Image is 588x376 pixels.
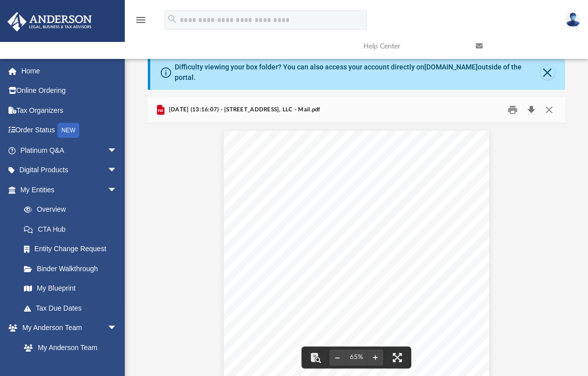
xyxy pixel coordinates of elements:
[424,63,478,71] a: [DOMAIN_NAME]
[386,347,408,369] button: Enter fullscreen
[14,219,132,239] a: CTA Hub
[7,61,132,81] a: Home
[14,298,132,318] a: Tax Due Dates
[7,100,132,120] a: Tax Organizers
[107,318,127,339] span: arrow_drop_down
[14,338,122,358] a: My Anderson Team
[566,12,581,27] img: User Pic
[14,259,132,279] a: Binder Walkthrough
[7,81,132,101] a: Online Ordering
[304,347,326,369] button: Toggle findbar
[7,140,132,160] a: Platinum Q&Aarrow_drop_down
[541,65,555,79] button: Close
[7,120,132,141] a: Order StatusNEW
[175,62,541,83] div: Difficulty viewing your box folder? You can also access your account directly on outside of the p...
[329,347,345,369] button: Zoom out
[503,102,523,117] button: Print
[107,140,127,161] span: arrow_drop_down
[14,200,132,220] a: Overview
[107,180,127,200] span: arrow_drop_down
[135,14,147,26] i: menu
[57,123,79,138] div: NEW
[540,102,558,117] button: Close
[167,105,320,114] span: [DATE] (13:16:07) - [STREET_ADDRESS], LLC - Mail.pdf
[107,160,127,181] span: arrow_drop_down
[356,26,468,66] a: Help Center
[7,160,132,180] a: Digital Productsarrow_drop_down
[14,279,127,299] a: My Blueprint
[4,12,95,31] img: Anderson Advisors Platinum Portal
[135,19,147,26] a: menu
[7,180,132,200] a: My Entitiesarrow_drop_down
[367,347,383,369] button: Zoom in
[523,102,541,117] button: Download
[345,354,367,361] div: Current zoom level
[7,318,127,338] a: My Anderson Teamarrow_drop_down
[14,239,132,259] a: Entity Change Request
[167,13,178,24] i: search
